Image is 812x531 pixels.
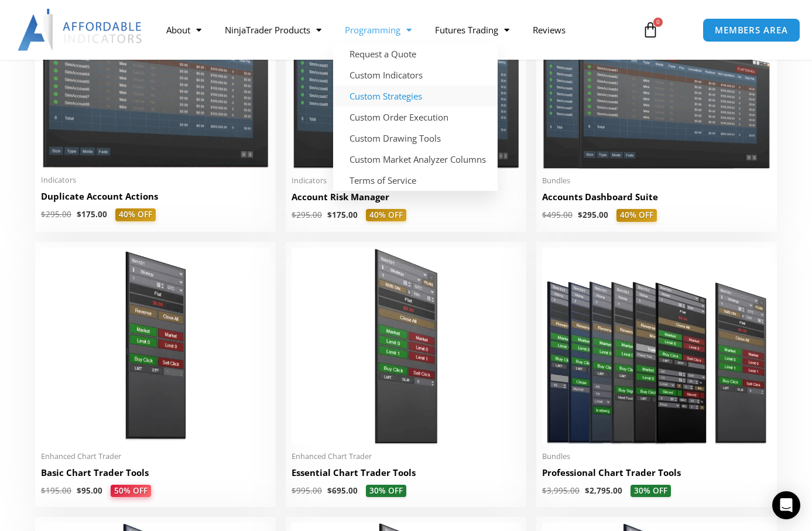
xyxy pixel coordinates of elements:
span: Enhanced Chart Trader [41,451,270,461]
div: Open Intercom Messenger [772,491,800,519]
a: 0 [625,13,676,47]
bdi: 195.00 [41,485,71,496]
h2: Duplicate Account Actions [41,190,270,203]
ul: Programming [333,43,498,191]
span: $ [327,485,332,496]
img: ProfessionalToolsBundlePage [542,248,771,444]
a: Custom Order Execution [333,107,498,128]
h2: Professional Chart Trader Tools [542,467,771,479]
h2: Account Risk Manager [292,191,520,203]
span: $ [327,210,332,220]
a: Basic Chart Trader Tools [41,467,270,485]
span: 40% OFF [616,209,657,222]
span: Indicators [41,175,270,185]
bdi: 295.00 [292,210,322,220]
a: Accounts Dashboard Suite [542,191,771,209]
span: $ [542,485,547,496]
bdi: 175.00 [327,210,358,220]
h2: Accounts Dashboard Suite [542,191,771,203]
a: Custom Indicators [333,64,498,85]
a: Custom Strategies [333,85,498,107]
bdi: 995.00 [292,485,322,496]
img: LogoAI | Affordable Indicators – NinjaTrader [18,9,143,51]
span: 40% OFF [366,209,406,222]
bdi: 2,795.00 [585,485,622,496]
bdi: 95.00 [77,485,102,496]
span: $ [585,485,590,496]
img: BasicTools [41,248,270,444]
bdi: 175.00 [77,209,107,220]
span: $ [77,485,81,496]
span: $ [41,485,46,496]
span: $ [77,209,81,220]
span: $ [292,485,296,496]
span: 40% OFF [115,208,156,221]
a: Professional Chart Trader Tools [542,467,771,485]
a: Duplicate Account Actions [41,190,270,208]
a: Account Risk Manager [292,191,520,209]
span: 0 [653,18,663,27]
a: Reviews [521,16,577,43]
bdi: 495.00 [542,210,573,220]
bdi: 295.00 [41,209,71,220]
span: $ [292,210,296,220]
h2: Basic Chart Trader Tools [41,467,270,479]
a: Request a Quote [333,43,498,64]
span: $ [41,209,46,220]
span: $ [542,210,547,220]
a: Essential Chart Trader Tools [292,467,520,485]
span: Bundles [542,451,771,461]
nav: Menu [155,16,634,43]
h2: Essential Chart Trader Tools [292,467,520,479]
span: 50% OFF [110,485,151,498]
span: $ [578,210,583,220]
img: Essential Chart Trader Tools [292,248,520,444]
a: Custom Market Analyzer Columns [333,149,498,170]
bdi: 695.00 [327,485,358,496]
a: MEMBERS AREA [703,18,800,42]
span: 30% OFF [366,485,406,498]
span: 30% OFF [631,485,671,498]
a: Programming [333,16,423,43]
a: Custom Drawing Tools [333,128,498,149]
a: NinjaTrader Products [213,16,333,43]
span: MEMBERS AREA [715,26,788,35]
a: Terms of Service [333,170,498,191]
bdi: 3,995.00 [542,485,580,496]
span: Enhanced Chart Trader [292,451,520,461]
a: Futures Trading [423,16,521,43]
bdi: 295.00 [578,210,608,220]
a: About [155,16,213,43]
span: Bundles [542,176,771,186]
span: Indicators [292,176,520,186]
